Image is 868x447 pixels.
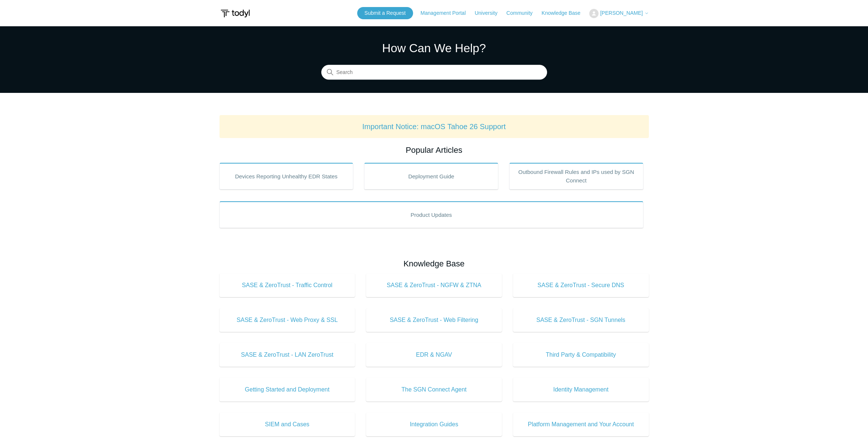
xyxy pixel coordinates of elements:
[364,163,498,189] a: Deployment Guide
[475,9,505,17] a: University
[366,343,502,367] a: EDR & NGAV
[219,144,649,156] h2: Popular Articles
[513,273,649,297] a: SASE & ZeroTrust - Secure DNS
[542,9,588,17] a: Knowledge Base
[600,10,643,16] span: [PERSON_NAME]
[513,343,649,367] a: Third Party & Compatibility
[366,378,502,401] a: The SGN Connect Agent
[513,308,649,332] a: SASE & ZeroTrust - SGN Tunnels
[524,316,638,325] span: SASE & ZeroTrust - SGN Tunnels
[231,281,344,290] span: SASE & ZeroTrust - Traffic Control
[219,308,355,332] a: SASE & ZeroTrust - Web Proxy & SSL
[377,350,491,359] span: EDR & NGAV
[524,420,638,429] span: Platform Management and Your Account
[219,258,649,270] h2: Knowledge Base
[377,385,491,394] span: The SGN Connect Agent
[219,7,251,20] img: Todyl Support Center Help Center home page
[231,350,344,359] span: SASE & ZeroTrust - LAN ZeroTrust
[513,413,649,436] a: Platform Management and Your Account
[377,316,491,325] span: SASE & ZeroTrust - Web Filtering
[506,9,540,17] a: Community
[231,385,344,394] span: Getting Started and Deployment
[219,413,355,436] a: SIEM and Cases
[219,378,355,401] a: Getting Started and Deployment
[231,420,344,429] span: SIEM and Cases
[219,201,643,228] a: Product Updates
[509,163,643,189] a: Outbound Firewall Rules and IPs used by SGN Connect
[357,7,413,19] a: Submit a Request
[219,343,355,367] a: SASE & ZeroTrust - LAN ZeroTrust
[366,308,502,332] a: SASE & ZeroTrust - Web Filtering
[524,385,638,394] span: Identity Management
[362,122,506,131] a: Important Notice: macOS Tahoe 26 Support
[524,350,638,359] span: Third Party & Compatibility
[377,420,491,429] span: Integration Guides
[420,9,473,17] a: Management Portal
[377,281,491,290] span: SASE & ZeroTrust - NGFW & ZTNA
[513,378,649,401] a: Identity Management
[589,9,649,18] button: [PERSON_NAME]
[219,163,353,189] a: Devices Reporting Unhealthy EDR States
[219,273,355,297] a: SASE & ZeroTrust - Traffic Control
[321,65,547,80] input: Search
[231,316,344,325] span: SASE & ZeroTrust - Web Proxy & SSL
[321,39,547,57] h1: How Can We Help?
[366,413,502,436] a: Integration Guides
[524,281,638,290] span: SASE & ZeroTrust - Secure DNS
[366,273,502,297] a: SASE & ZeroTrust - NGFW & ZTNA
